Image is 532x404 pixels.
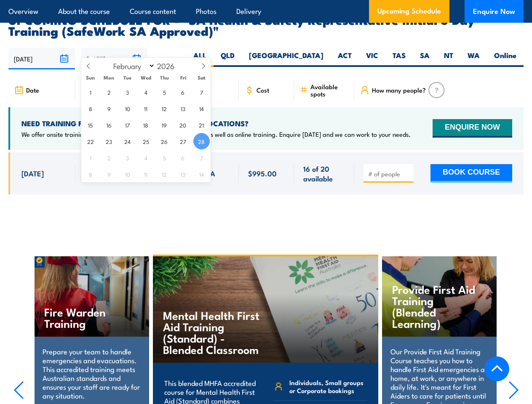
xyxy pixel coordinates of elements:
[385,50,413,67] label: TAS
[289,378,367,394] span: Individuals, Small groups or Corporate bookings
[119,84,136,100] span: February 3, 2026
[303,164,345,183] span: 16 of 20 available
[174,75,192,80] span: Fri
[119,133,136,149] span: February 24, 2026
[156,117,173,133] span: February 19, 2026
[242,50,331,67] label: [GEOGRAPHIC_DATA]
[310,83,348,97] span: Available spots
[82,117,99,133] span: February 15, 2026
[100,75,118,80] span: Mon
[156,84,173,100] span: February 5, 2026
[138,166,154,182] span: March 11, 2026
[82,149,99,166] span: March 1, 2026
[81,75,100,80] span: Sun
[192,75,211,80] span: Sat
[26,86,39,93] span: Date
[257,86,269,93] span: Cost
[81,48,148,69] input: To date
[101,84,117,100] span: February 2, 2026
[138,117,154,133] span: February 18, 2026
[101,133,117,149] span: February 23, 2026
[193,100,210,117] span: February 14, 2026
[175,84,191,100] span: February 6, 2026
[156,133,173,149] span: February 26, 2026
[44,306,132,329] h4: Fire Warden Training
[430,164,512,183] button: BOOK COURSE
[138,100,154,117] span: February 11, 2026
[119,149,136,166] span: March 3, 2026
[248,168,277,178] span: $995.00
[368,170,410,178] input: # of people
[119,100,136,117] span: February 10, 2026
[193,149,210,166] span: March 7, 2026
[21,168,44,178] span: [DATE]
[193,133,210,149] span: February 28, 2026
[82,166,99,182] span: March 8, 2026
[163,309,262,355] h4: Mental Health First Aid Training (Standard) - Blended Classroom
[138,84,154,100] span: February 4, 2026
[101,149,117,166] span: March 2, 2026
[119,117,136,133] span: February 17, 2026
[138,133,154,149] span: February 25, 2026
[155,75,174,80] span: Thu
[82,84,99,100] span: February 1, 2026
[175,149,191,166] span: March 6, 2026
[175,100,191,117] span: February 13, 2026
[8,14,524,36] h2: UPCOMING SCHEDULE FOR - "SA Health & Safety Representative Initial 5 Day Training (SafeWork SA Ap...
[193,117,210,133] span: February 21, 2026
[101,100,117,117] span: February 9, 2026
[137,75,155,80] span: Wed
[21,119,411,128] h4: NEED TRAINING FOR LARGER GROUPS OR MULTIPLE LOCATIONS?
[460,50,487,67] label: WA
[138,149,154,166] span: March 4, 2026
[331,50,359,67] label: ACT
[175,133,191,149] span: February 27, 2026
[155,61,183,71] input: Year
[487,50,524,67] label: Online
[214,50,242,67] label: QLD
[156,149,173,166] span: March 5, 2026
[359,50,385,67] label: VIC
[175,166,191,182] span: March 13, 2026
[413,50,437,67] label: SA
[43,347,141,400] p: Prepare your team to handle emergencies and evacuations. This accredited training meets Australia...
[156,100,173,117] span: February 12, 2026
[156,166,173,182] span: March 12, 2026
[109,60,155,71] select: Month
[82,133,99,149] span: February 22, 2026
[437,50,460,67] label: NT
[175,117,191,133] span: February 20, 2026
[118,75,137,80] span: Tue
[193,166,210,182] span: March 14, 2026
[8,48,75,69] input: From date
[21,130,411,138] p: We offer onsite training, training at our centres, multisite solutions as well as online training...
[193,84,210,100] span: February 7, 2026
[101,117,117,133] span: February 16, 2026
[101,166,117,182] span: March 9, 2026
[392,283,480,329] h4: Provide First Aid Training (Blended Learning)
[433,119,512,138] button: ENQUIRE NOW
[372,86,426,93] span: How many people?
[186,50,214,67] label: ALL
[119,166,136,182] span: March 10, 2026
[82,100,99,117] span: February 8, 2026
